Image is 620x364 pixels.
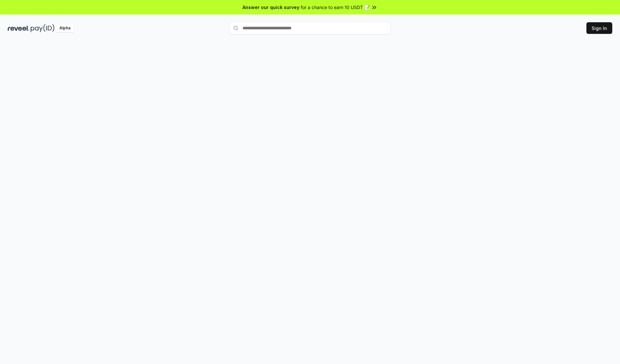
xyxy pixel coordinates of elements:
span: Answer our quick survey [243,4,299,11]
img: pay_id [31,24,55,32]
img: reveel_dark [8,24,29,32]
span: for a chance to earn 10 USDT 📝 [301,4,370,11]
button: Sign In [586,22,612,34]
div: Alpha [56,24,74,32]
